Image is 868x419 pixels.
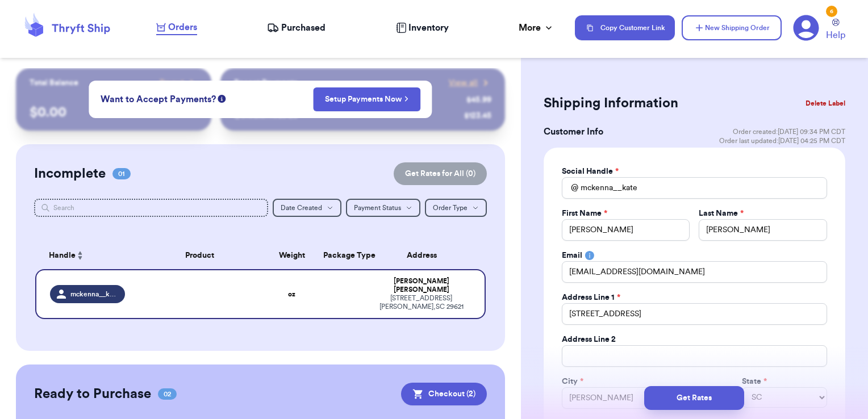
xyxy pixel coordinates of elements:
label: Social Handle [562,166,619,177]
button: Delete Label [801,91,850,116]
label: State [742,376,767,387]
a: Purchased [267,21,325,35]
th: Package Type [316,242,365,269]
th: Weight [268,242,316,269]
span: 02 [158,388,177,400]
button: New Shipping Order [682,15,782,40]
div: More [519,21,554,35]
label: Last Name [699,208,744,219]
h3: Customer Info [544,125,603,139]
a: Payout [160,77,198,89]
span: Payout [160,77,184,89]
button: Copy Customer Link [575,15,675,40]
span: Order last updated: [DATE] 04:25 PM CDT [719,136,845,145]
button: Date Created [273,199,341,217]
div: $ 123.45 [464,110,491,121]
span: Date Created [281,204,322,211]
span: Inventory [408,21,449,35]
span: Help [826,28,845,42]
span: Want to Accept Payments? [101,93,216,106]
span: Order created: [DATE] 09:34 PM CDT [733,127,845,136]
a: Orders [156,20,197,35]
div: 6 [826,6,837,17]
div: [PERSON_NAME] [PERSON_NAME] [372,277,471,294]
span: Handle [49,250,76,262]
h2: Ready to Purchase [34,385,151,403]
span: Orders [168,20,197,34]
span: View all [449,77,478,89]
a: Help [826,19,845,42]
input: Search [34,199,269,217]
strong: oz [288,291,295,298]
h2: Incomplete [34,165,106,183]
th: Address [365,242,486,269]
label: First Name [562,208,607,219]
button: Sort ascending [76,249,85,262]
a: Inventory [396,21,449,35]
span: Purchased [281,21,325,35]
button: Payment Status [346,199,420,217]
button: Setup Payments Now [313,87,420,111]
h2: Shipping Information [544,94,678,112]
label: Address Line 2 [562,334,616,345]
p: Recent Payments [234,77,297,89]
p: Total Balance [30,77,78,89]
span: mckenna__kate [70,290,119,299]
span: Payment Status [354,204,401,211]
span: 01 [112,168,131,179]
a: Setup Payments Now [325,94,408,105]
span: Order Type [433,204,468,211]
a: View all [449,77,491,89]
div: $ 45.99 [466,94,491,106]
button: Get Rates [644,386,744,410]
button: Order Type [425,199,487,217]
label: City [562,376,583,387]
label: Address Line 1 [562,292,620,303]
div: @ [562,177,578,199]
a: 6 [793,15,819,41]
p: $ 0.00 [30,103,198,121]
button: Checkout (2) [401,383,487,405]
label: Email [562,250,582,261]
button: Get Rates for All (0) [394,162,487,185]
th: Product [132,242,268,269]
div: [STREET_ADDRESS] [PERSON_NAME] , SC 29621 [372,294,471,311]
